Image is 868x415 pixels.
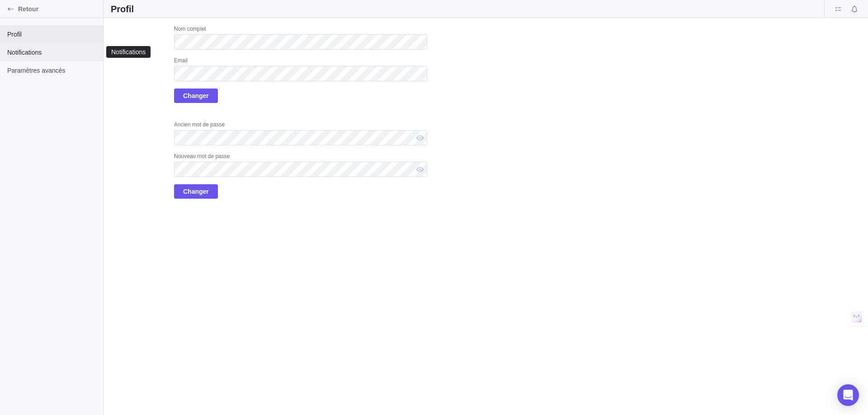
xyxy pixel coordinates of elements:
[110,48,146,56] div: Notifications
[174,89,218,103] span: Changer
[837,384,859,406] div: Open Intercom Messenger
[183,90,209,101] span: Changer
[174,162,427,177] input: Nouveau mot de passe
[174,184,218,199] span: Changer
[174,153,427,162] div: Nouveau mot de passe
[848,7,861,14] a: Centre de notifications
[18,5,99,14] span: Retour
[174,25,427,34] div: Nom complet
[174,66,427,81] input: Email
[183,186,209,197] span: Changer
[848,3,861,15] span: Centre de notifications
[111,3,138,15] h2: Profil
[174,34,427,50] input: Nom complet
[7,66,96,75] span: Paramètres avancés
[7,30,96,39] span: Profil
[174,121,427,130] div: Ancien mot de passe
[832,7,844,14] a: Portail invités
[174,130,427,145] input: Ancien mot de passe
[174,57,427,66] div: Email
[7,48,96,57] span: Notifications
[832,3,844,15] span: Portail invités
